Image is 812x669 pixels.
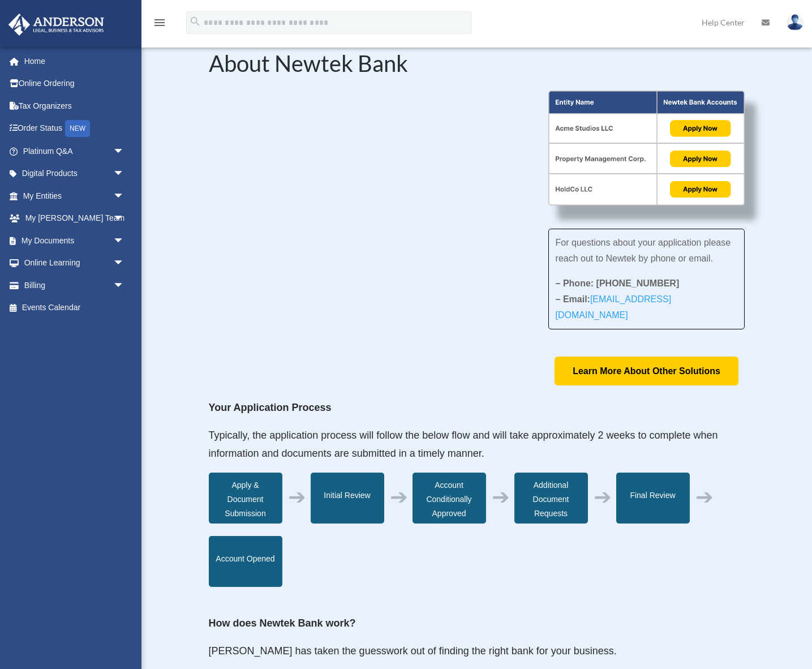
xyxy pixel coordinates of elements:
[209,52,745,80] h2: About Newtek Bank
[209,430,718,459] span: Typically, the application process will follow the below flow and will take approximately 2 weeks...
[153,16,166,29] i: menu
[153,20,166,29] a: menu
[65,120,90,137] div: NEW
[8,274,141,297] a: Billingarrow_drop_down
[209,473,282,524] div: Apply & Document Submission
[8,207,141,230] a: My [PERSON_NAME] Teamarrow_drop_down
[616,473,690,524] div: Final Review
[113,229,136,252] span: arrow_drop_down
[413,473,486,524] div: Account Conditionally Approved
[8,252,141,275] a: Online Learningarrow_drop_down
[288,490,306,504] div: ➔
[8,297,141,319] a: Events Calendar
[8,162,141,185] a: Digital Productsarrow_drop_down
[209,402,332,413] strong: Your Application Process
[548,91,745,205] img: About Partnership Graphic (3)
[514,473,588,524] div: Additional Document Requests
[556,238,731,263] span: For questions about your application please reach out to Newtek by phone or email.
[594,490,612,504] div: ➔
[556,294,672,320] strong: – Email:
[8,50,141,72] a: Home
[555,357,738,385] a: Learn More About Other Solutions
[8,95,141,117] a: Tax Organizers
[209,617,356,629] strong: How does Newtek Bank work?
[189,15,201,28] i: search
[5,14,108,36] img: Anderson Advisors Platinum Portal
[8,229,141,252] a: My Documentsarrow_drop_down
[311,473,384,524] div: Initial Review
[492,490,510,504] div: ➔
[556,278,680,288] strong: – Phone: [PHONE_NUMBER]
[8,140,141,162] a: Platinum Q&Aarrow_drop_down
[390,490,408,504] div: ➔
[113,185,136,208] span: arrow_drop_down
[113,274,136,297] span: arrow_drop_down
[113,207,136,230] span: arrow_drop_down
[695,490,714,504] div: ➔
[8,185,141,207] a: My Entitiesarrow_drop_down
[209,91,519,265] iframe: NewtekOne and Newtek Bank's Partnership with Anderson Advisors
[8,117,141,140] a: Order StatusNEW
[556,294,672,325] a: [EMAIL_ADDRESS][DOMAIN_NAME]
[113,140,136,163] span: arrow_drop_down
[113,252,136,275] span: arrow_drop_down
[8,72,141,95] a: Online Ordering
[787,14,804,31] img: User Pic
[113,162,136,186] span: arrow_drop_down
[209,536,282,587] div: Account Opened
